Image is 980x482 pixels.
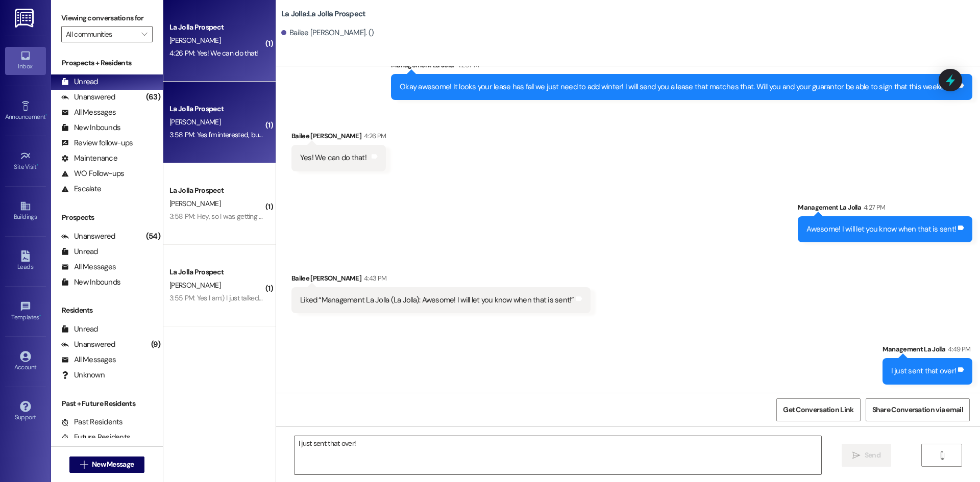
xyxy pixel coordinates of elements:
div: All Messages [61,262,116,272]
span: [PERSON_NAME] [169,281,220,290]
div: I just sent that over! [891,366,957,376]
button: Share Conversation via email [866,398,970,421]
div: 4:43 PM [361,273,386,284]
div: Review follow-ups [61,138,133,148]
span: • [45,112,47,119]
div: New Inbounds [61,277,120,288]
div: Awesome! I will let you know when that is sent! [806,224,956,235]
span: • [37,162,38,169]
label: Viewing conversations for [61,10,153,26]
div: Unanswered [61,339,115,350]
div: Prospects [51,212,163,223]
div: La Jolla Prospect [169,104,264,114]
a: Buildings [5,197,46,225]
div: 4:49 PM [945,344,970,354]
div: Liked “Management La Jolla (La Jolla): Awesome! I will let you know when that is sent!” [300,295,574,306]
span: • [39,312,41,319]
i:  [938,451,946,460]
a: Templates • [5,298,46,325]
button: Get Conversation Link [776,398,860,421]
div: WO Follow-ups [61,168,124,179]
div: Past + Future Residents [51,398,163,409]
span: [PERSON_NAME] [169,199,220,208]
span: Share Conversation via email [872,404,963,415]
input: All communities [66,26,136,42]
div: La Jolla Prospect [169,22,264,33]
div: Unread [61,324,98,335]
div: Unread [61,246,98,257]
div: Future Residents [61,432,130,443]
button: Send [842,444,891,467]
div: Unknown [61,370,105,380]
div: La Jolla Prospect [169,185,264,196]
div: 3:58 PM: Hey, so I was getting ready to sign the lease for Winter 2026, and it says that I still ... [169,212,817,221]
span: Get Conversation Link [783,404,853,415]
span: [PERSON_NAME] [169,36,220,45]
i:  [852,451,860,460]
div: Escalate [61,184,101,194]
b: La Jolla: La Jolla Prospect [281,9,366,19]
div: Bailee [PERSON_NAME] [291,273,591,287]
div: 4:26 PM: Yes! We can do that! [169,48,258,58]
a: Account [5,348,46,375]
div: (54) [143,229,163,244]
span: Send [865,450,880,461]
img: ResiDesk Logo [15,9,36,28]
div: Prospects + Residents [51,58,163,68]
i:  [80,461,88,469]
a: Leads [5,247,46,275]
div: (63) [143,89,163,105]
div: Bailee [PERSON_NAME]. () [281,28,374,38]
span: New Message [92,459,134,470]
div: All Messages [61,354,116,365]
div: Management La Jolla [391,60,972,74]
div: New Inbounds [61,122,120,133]
div: Management La Jolla [798,202,972,216]
div: Management La Jolla [883,344,973,358]
div: Unanswered [61,92,115,103]
div: 4:26 PM [361,131,386,141]
a: Support [5,398,46,425]
button: New Message [69,456,145,473]
div: Bailee [PERSON_NAME] [291,131,386,145]
a: Site Visit • [5,147,46,175]
div: La Jolla Prospect [169,267,264,277]
span: [PERSON_NAME] [169,117,220,126]
div: 4:27 PM [861,202,885,213]
div: Okay awesome! It looks your lease has fall we just need to add winter! I will send you a lease th... [400,82,956,92]
div: Yes! We can do that! [300,153,366,163]
div: 3:55 PM: Yes I am:) I just talked to her and it sounds like she just filled out the application [169,293,427,302]
div: Residents [51,305,163,316]
div: Maintenance [61,153,117,164]
div: (9) [149,337,163,352]
a: Inbox [5,47,46,74]
div: All Messages [61,107,116,118]
div: Unread [61,77,98,87]
div: Past Residents [61,417,123,427]
i:  [141,30,147,38]
div: Unanswered [61,231,115,242]
div: 3:58 PM: Yes I'm interested, but I'm waiting to sell my contract for University View [169,130,406,139]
